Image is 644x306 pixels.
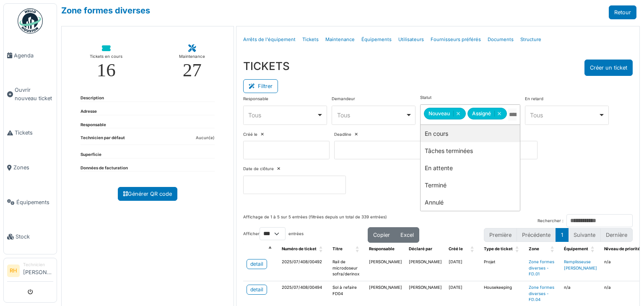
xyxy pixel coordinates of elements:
h3: TICKETS [243,60,290,73]
a: detail [247,259,267,269]
label: Créé le [243,132,257,138]
a: Agenda [4,38,57,73]
span: Type de ticket [484,246,513,251]
div: Tous [248,111,317,119]
div: Terminé [421,176,520,194]
div: detail [250,286,263,293]
label: Deadline [334,132,351,138]
div: Affichage de 1 à 5 sur 5 entrées (filtrées depuis un total de 339 entrées) [243,214,387,227]
span: Titre [332,246,343,251]
a: Fournisseurs préférés [427,30,484,49]
span: Tickets [15,129,53,137]
span: Créé le: Activate to sort [470,243,475,256]
span: Excel [400,232,414,238]
a: Tickets [299,30,322,49]
span: Copier [373,232,390,238]
div: Maintenance [179,52,205,61]
a: Équipements [358,30,395,49]
label: En retard [525,96,543,102]
a: Structure [517,30,545,49]
dt: Adresse [80,109,97,115]
span: Créé le [449,246,463,251]
div: Assigné [467,108,507,119]
button: Remove item: 'assigned' [494,111,504,117]
a: Zone formes diverses [61,5,150,16]
dt: Technicien par défaut [80,135,125,145]
span: Niveau de priorité [604,246,640,251]
span: Titre: Activate to sort [356,243,361,256]
span: Déclaré par [409,246,432,251]
span: Numéro de ticket [282,246,317,251]
a: Zones [4,150,57,185]
a: Utilisateurs [395,30,427,49]
div: Tous [530,111,598,119]
div: Nouveau [424,108,466,119]
td: [DATE] [445,256,480,281]
li: RH [7,265,20,277]
div: detail [250,260,263,268]
input: Tous [508,109,517,121]
a: RH Technicien[PERSON_NAME] [7,262,53,282]
span: Type de ticket: Activate to sort [515,243,520,256]
a: detail [247,285,267,295]
a: Documents [484,30,517,49]
td: Rail de microdoseur sofra/derinox [329,256,366,281]
span: Agenda [14,52,53,60]
span: Numéro de ticket: Activate to sort [319,243,324,256]
a: Arrêts de l'équipement [240,30,299,49]
dt: Données de facturation [80,165,128,171]
label: Demandeur [332,96,355,102]
div: 16 [97,61,116,80]
label: Statut [420,95,431,101]
a: Ouvrir nouveau ticket [4,73,57,116]
button: 1 [556,228,569,242]
a: Équipements [4,185,57,220]
button: Filtrer [243,79,278,93]
a: Générer QR code [118,187,177,201]
a: Remplisseuse [PERSON_NAME] [564,259,597,270]
button: Créer un ticket [584,60,633,76]
span: Équipement [564,246,588,251]
td: [PERSON_NAME] [405,256,445,281]
div: En attente [421,159,520,176]
td: Projet [480,256,525,281]
span: Équipements [16,198,53,206]
span: Zones [13,163,53,171]
span: Stock [16,233,53,241]
div: Tickets en cours [90,52,122,61]
span: Zone: Activate to sort [551,243,556,256]
span: Ouvrir nouveau ticket [15,86,53,102]
a: Retour [609,5,636,19]
span: Zone [529,246,539,251]
label: Rechercher : [538,218,563,224]
button: Excel [395,227,419,243]
label: Afficher entrées [243,227,304,240]
label: Responsable [243,96,268,102]
dt: Responsable [80,122,106,128]
a: Zone formes diverses - FD.04 [529,285,554,302]
div: Technicien [23,262,53,268]
label: Date de clôture [243,166,274,172]
button: Remove item: 'new' [453,111,463,117]
a: Maintenance [322,30,358,49]
td: 2025/07/408/00492 [278,256,329,281]
dd: Aucun(e) [196,135,215,141]
div: Tâches terminées [421,142,520,159]
nav: pagination [484,228,633,242]
a: Tickets [4,116,57,150]
div: En cours [421,125,520,142]
span: Responsable [369,246,395,251]
dt: Description [80,95,104,101]
select: Afficherentrées [260,227,286,240]
a: Tickets en cours 16 [83,38,129,86]
div: 27 [183,61,202,80]
span: Équipement: Activate to sort [591,243,596,256]
div: Tous [337,111,405,119]
li: [PERSON_NAME] [23,262,53,280]
td: [PERSON_NAME] [366,256,405,281]
dt: Superficie [80,152,101,158]
div: Annulé [421,194,520,211]
a: Stock [4,220,57,254]
a: Zone formes diverses - FD.01 [529,259,554,276]
img: Badge_color-CXgf-gQk.svg [18,8,43,34]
